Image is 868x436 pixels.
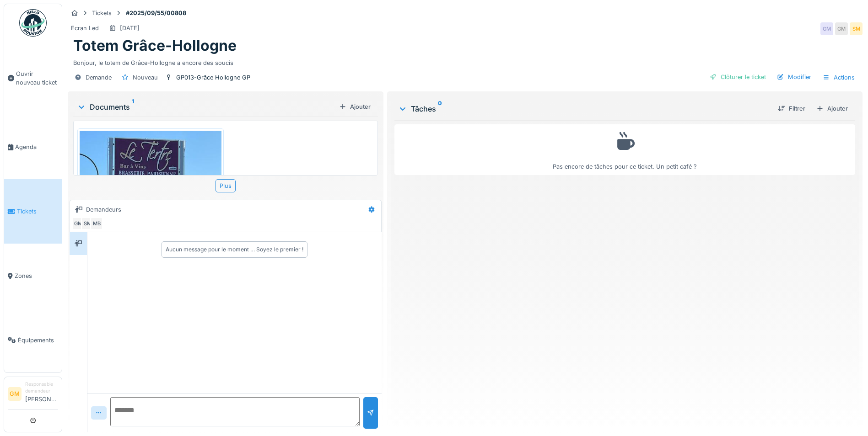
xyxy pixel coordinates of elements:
[86,205,121,214] div: Demandeurs
[773,71,815,83] div: Modifier
[80,131,221,319] img: doiz60z8hd3kbcluw4ochz3d5djp
[335,101,374,113] div: Ajouter
[18,336,58,345] span: Équipements
[398,103,771,114] div: Tâches
[4,115,62,179] a: Agenda
[820,22,833,35] div: GM
[850,22,863,35] div: SM
[4,42,62,115] a: Ouvrir nouveau ticket
[8,381,58,409] a: GM Responsable demandeur[PERSON_NAME]
[813,102,852,115] div: Ajouter
[133,73,158,82] div: Nouveau
[122,9,190,17] strong: #2025/09/55/00808
[15,143,58,151] span: Agenda
[132,101,134,112] sup: 1
[400,128,849,171] div: Pas encore de tâches pour ce ticket. Un petit café ?
[86,73,112,82] div: Demande
[4,244,62,308] a: Zones
[706,71,770,83] div: Clôturer le ticket
[71,24,99,32] div: Ecran Led
[73,55,857,67] div: Bonjour, le totem de Grâce-Hollogne a encore des soucis
[92,9,112,17] div: Tickets
[8,387,22,401] li: GM
[17,207,58,216] span: Tickets
[16,69,58,87] span: Ouvrir nouveau ticket
[15,271,58,280] span: Zones
[19,9,47,37] img: Badge_color-CXgf-gQk.svg
[73,37,237,54] h1: Totem Grâce-Hollogne
[216,179,236,192] div: Plus
[25,381,58,395] div: Responsable demandeur
[835,22,848,35] div: GM
[77,101,335,112] div: Documents
[4,308,62,372] a: Équipements
[72,217,85,230] div: GM
[81,217,94,230] div: SM
[25,381,58,407] li: [PERSON_NAME]
[819,71,859,84] div: Actions
[176,73,250,82] div: GP013-Grâce Hollogne GP
[166,245,303,254] div: Aucun message pour le moment … Soyez le premier !
[4,179,62,244] a: Tickets
[90,217,103,230] div: MB
[438,103,442,114] sup: 0
[774,102,809,115] div: Filtrer
[120,24,140,32] div: [DATE]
